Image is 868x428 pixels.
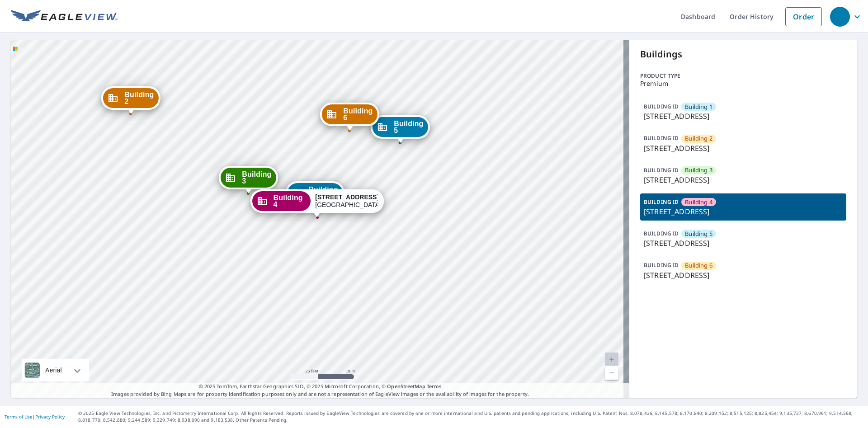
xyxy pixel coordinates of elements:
[320,103,379,131] div: Dropped pin, building Building 6, Commercial property, 4800 West Lovers Lane Dallas, TX 75209
[644,270,843,281] p: [STREET_ADDRESS]
[644,230,679,237] p: BUILDING ID
[387,383,425,390] a: OpenStreetMap
[219,166,278,194] div: Dropped pin, building Building 3, Commercial property, 4800 West Lovers Lane Dallas, TX 75209
[605,353,618,366] a: Current Level 20, Zoom In Disabled
[644,111,843,122] p: [STREET_ADDRESS]
[644,166,679,174] p: BUILDING ID
[685,103,712,111] span: Building 1
[640,80,846,87] p: Premium
[124,91,154,105] span: Building 2
[427,383,442,390] a: Terms
[644,238,843,249] p: [STREET_ADDRESS]
[242,171,271,184] span: Building 3
[315,193,379,201] strong: [STREET_ADDRESS]
[22,359,89,381] div: Aerial
[199,383,442,390] span: © 2025 TomTom, Earthstar Geographics SIO, © 2025 Microsoft Corporation, ©
[644,143,843,154] p: [STREET_ADDRESS]
[371,115,429,143] div: Dropped pin, building Building 5, Commercial property, 4800 West Lovers Lane Dallas, TX 75209
[274,194,307,208] span: Building 4
[644,198,679,206] p: BUILDING ID
[250,189,384,217] div: Dropped pin, building Building 4, Commercial property, 4800 West Lovers Lane Dallas, TX 75209
[42,359,65,381] div: Aerial
[343,108,373,121] span: Building 6
[35,414,65,420] a: Privacy Policy
[285,181,344,209] div: Dropped pin, building Building 1, Commercial property, 4800 W Lovers Ln Dallas, TX 75209
[644,103,679,110] p: BUILDING ID
[315,193,377,209] div: [GEOGRAPHIC_DATA]
[685,230,712,238] span: Building 5
[685,261,712,270] span: Building 6
[785,7,822,26] a: Order
[78,410,863,423] p: © 2025 Eagle View Technologies, Inc. and Pictometry International Corp. All Rights Reserved. Repo...
[394,120,423,134] span: Building 5
[5,414,33,420] a: Terms of Use
[101,86,160,114] div: Dropped pin, building Building 2, Commercial property, 4800 West Lovers Lane Dallas, TX 75209
[685,198,712,207] span: Building 4
[11,383,629,398] p: Images provided by Bing Maps are for property identification purposes only and are not a represen...
[644,174,843,185] p: [STREET_ADDRESS]
[5,414,65,419] p: |
[644,261,679,269] p: BUILDING ID
[644,206,843,217] p: [STREET_ADDRESS]
[644,134,679,142] p: BUILDING ID
[640,72,846,80] p: Product type
[605,366,618,380] a: Current Level 20, Zoom Out
[11,10,118,24] img: EV Logo
[685,134,712,143] span: Building 2
[640,47,846,61] p: Buildings
[308,186,338,200] span: Building 1
[685,166,712,174] span: Building 3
